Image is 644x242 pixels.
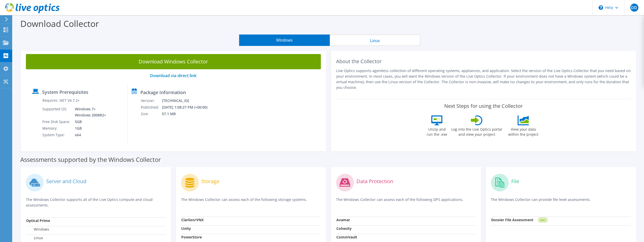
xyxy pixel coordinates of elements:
[162,111,214,117] td: 57.1 MB
[26,218,50,223] strong: Optical Prime
[140,90,186,95] label: Package Information
[336,235,357,239] strong: CommVault
[42,90,88,95] label: System Prerequisites
[42,132,71,138] td: System Type:
[444,103,523,109] label: Next Steps for using the Collector
[20,18,99,29] label: Download Collector
[201,179,219,184] label: Storage
[42,118,71,125] td: Free Disk Space:
[336,68,631,90] p: Live Optics supports agentless collection of different operating systems, appliances, and applica...
[181,235,202,239] strong: PowerStore
[162,104,214,111] td: [DATE] 1:08:27 PM (+00:00)
[630,4,638,12] span: DD
[336,226,352,231] strong: Cohesity
[71,118,107,125] td: 5GB
[181,217,204,222] strong: Clariion/VNX
[71,132,107,138] td: x64
[181,197,321,207] p: The Windows Collector can assess each of the following storage systems.
[26,54,321,69] a: Download Windows Collector
[26,227,49,232] label: Windows
[336,197,476,207] p: The Windows Collector can assess each of the following DPS applications.
[491,217,533,222] strong: Dossier File Assessment
[141,111,162,117] td: Size:
[330,34,420,46] button: Linux
[26,197,166,208] p: The Windows Collector supports all of the Live Optics compute and cloud assessments.
[150,73,196,78] a: Download via direct link
[46,179,86,184] label: Server and Cloud
[451,125,502,137] label: Log into the Live Optics portal and view your project
[505,125,541,137] label: View your data within the project
[141,104,162,111] td: Published:
[181,226,191,231] strong: Unity
[356,179,393,184] label: Data Protection
[141,97,162,104] td: Version:
[42,106,71,118] td: Supported OS:
[239,34,330,46] button: Windows
[26,235,43,240] label: Linux
[491,197,631,207] p: The Windows Collector can provide file level assessments.
[20,157,161,162] label: Assessments supported by the Windows Collector
[511,179,519,184] label: File
[71,125,107,132] td: 1GB
[71,106,107,118] td: Windows 7+ Windows 2008R2+
[42,125,71,132] td: Memory:
[336,217,350,222] strong: Avamar
[42,98,80,103] label: Requires .NET V4.7.2+
[540,219,545,221] tspan: NEW!
[599,5,603,10] svg: \n
[336,58,631,64] h2: About the Collector
[162,97,214,104] td: [TECHNICAL_ID]
[425,125,449,137] label: Unzip and run the .exe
